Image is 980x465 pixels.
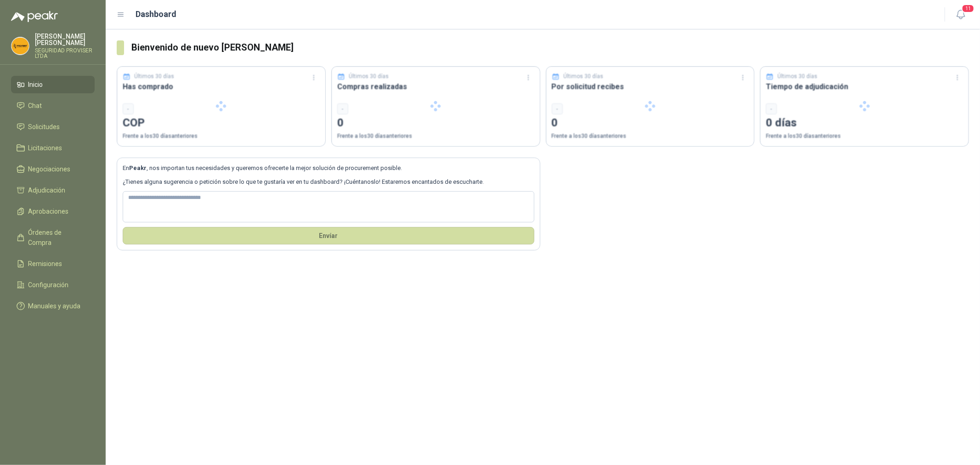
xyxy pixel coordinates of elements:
img: Logo peakr [11,11,58,22]
a: Solicitudes [11,118,95,136]
span: Remisiones [28,259,62,269]
span: Aprobaciones [28,206,69,216]
a: Manuales y ayuda [11,297,95,315]
h1: Dashboard [136,8,177,21]
span: Configuración [28,280,69,290]
a: Remisiones [11,255,95,272]
span: Negociaciones [28,164,71,174]
a: Configuración [11,276,95,294]
b: Peakr [129,164,147,171]
a: Aprobaciones [11,203,95,220]
a: Negociaciones [11,160,95,178]
span: 11 [962,4,974,13]
span: Adjudicación [28,185,66,195]
a: Inicio [11,76,95,93]
a: Adjudicación [11,181,95,199]
p: En , nos importan tus necesidades y queremos ofrecerte la mejor solución de procurement posible. [123,164,534,173]
p: [PERSON_NAME] [PERSON_NAME] [35,33,95,46]
h3: Bienvenido de nuevo [PERSON_NAME] [131,40,969,55]
span: Inicio [28,79,43,90]
button: Envíar [123,227,534,244]
span: Solicitudes [28,122,60,132]
a: Órdenes de Compra [11,224,95,251]
p: SEGURIDAD PROVISER LTDA [35,48,95,59]
span: Manuales y ayuda [28,301,81,311]
span: Órdenes de Compra [28,227,86,248]
a: Chat [11,97,95,114]
a: Licitaciones [11,139,95,157]
button: 11 [952,6,969,23]
span: Chat [28,101,42,111]
span: Licitaciones [28,143,62,153]
img: Company Logo [11,37,29,55]
p: ¿Tienes alguna sugerencia o petición sobre lo que te gustaría ver en tu dashboard? ¡Cuéntanoslo! ... [123,177,534,187]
